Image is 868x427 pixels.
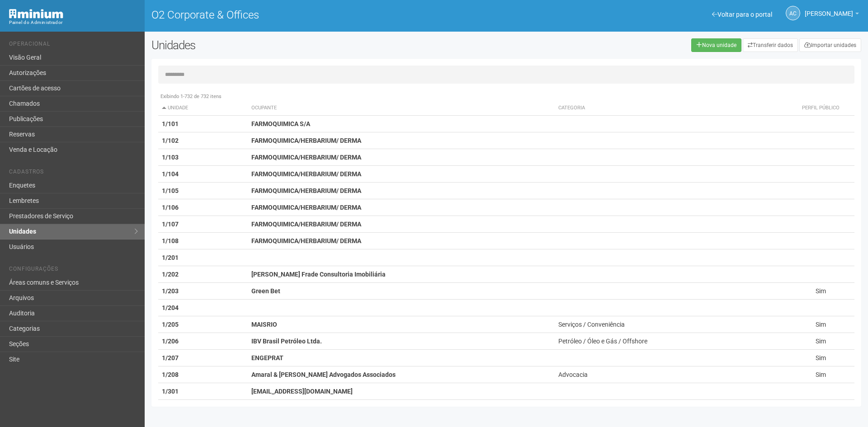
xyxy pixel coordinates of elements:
li: Configurações [9,266,138,275]
strong: 1/301 [162,388,179,395]
strong: [PERSON_NAME] Frade Consultoria Imobiliária [251,271,386,278]
strong: FARMOQUIMICA/HERBARIUM/ DERMA [251,170,361,178]
strong: 1/207 [162,354,179,361]
strong: IBV Brasil Petróleo Ltda. [251,338,322,345]
strong: 1/103 [162,154,179,161]
strong: 1/202 [162,271,179,278]
strong: 1/107 [162,221,179,228]
strong: Amaral & [PERSON_NAME] Advogados Associados [251,371,396,378]
span: Sim [816,321,826,328]
strong: 1/204 [162,304,179,311]
td: Advocacia [555,366,787,383]
span: Sim [816,287,826,295]
a: [PERSON_NAME] [805,11,859,19]
span: Sim [816,371,826,378]
img: Minium [9,9,63,19]
strong: 1/108 [162,237,179,244]
strong: MAISRIO [251,321,277,328]
div: Exibindo 1-732 de 732 itens [158,93,854,101]
strong: 1/208 [162,371,179,378]
a: Nova unidade [691,38,741,52]
td: Serviços / Conveniência [555,316,787,333]
strong: 1/206 [162,338,179,345]
strong: 1/201 [162,254,179,261]
strong: 1/101 [162,120,179,127]
h2: Unidades [151,38,439,52]
strong: 1/203 [162,287,179,295]
strong: FARMOQUIMICA/HERBARIUM/ DERMA [251,237,361,244]
th: Categoria: activate to sort column ascending [555,101,787,116]
strong: 1/205 [162,321,179,328]
div: Painel do Administrador [9,19,138,27]
strong: FARMOQUIMICA/HERBARIUM/ DERMA [251,137,361,144]
strong: 1/105 [162,187,179,194]
li: Operacional [9,41,138,50]
a: Importar unidades [799,38,861,52]
th: Unidade: activate to sort column descending [158,101,248,116]
a: Transferir dados [743,38,798,52]
span: Sim [816,338,826,345]
td: Contabilidade [555,400,787,417]
span: Sim [816,354,826,361]
th: Ocupante: activate to sort column ascending [248,101,555,116]
strong: FARMOQUIMICA/HERBARIUM/ DERMA [251,221,361,228]
strong: 1/102 [162,137,179,144]
a: AC [786,6,800,20]
strong: 1/106 [162,204,179,211]
strong: Green Bet [251,287,280,295]
h1: O2 Corporate & Offices [151,9,500,21]
span: Ana Carla de Carvalho Silva [805,1,853,17]
th: Perfil público: activate to sort column ascending [787,101,854,116]
td: Petróleo / Óleo e Gás / Offshore [555,333,787,350]
strong: [EMAIL_ADDRESS][DOMAIN_NAME] [251,388,353,395]
strong: FARMOQUIMICA/HERBARIUM/ DERMA [251,154,361,161]
a: Voltar para o portal [712,11,772,18]
strong: FARMOQUIMICA/HERBARIUM/ DERMA [251,187,361,194]
strong: 1/104 [162,170,179,178]
strong: FARMOQUIMICA S/A [251,120,310,127]
strong: FARMOQUIMICA/HERBARIUM/ DERMA [251,204,361,211]
li: Cadastros [9,169,138,178]
strong: ENGEPRAT [251,354,283,361]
